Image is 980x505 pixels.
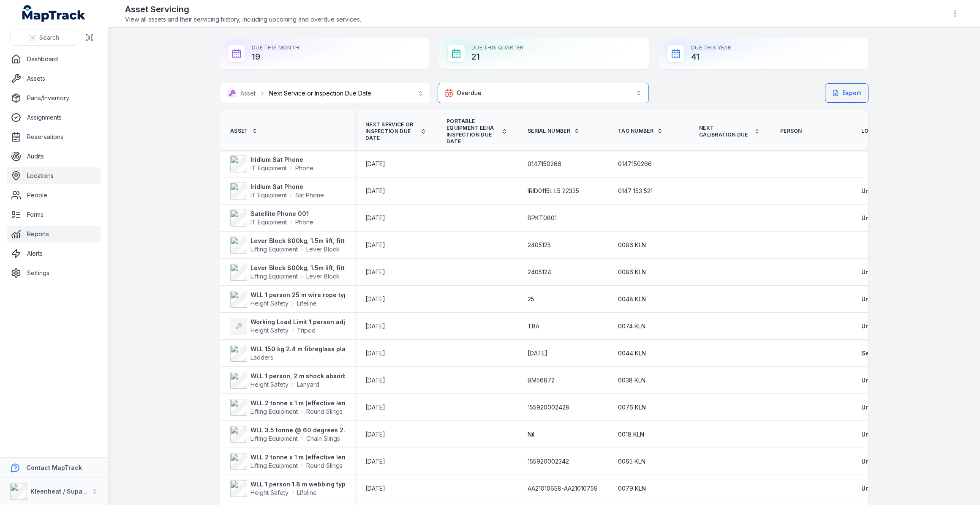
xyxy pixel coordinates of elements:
[230,426,777,443] a: WLL 3.5 tonne @ 60 degrees 2.3 m (effective length), 8 mm 2 leg self coloured grade 80 alloy chai...
[528,403,569,412] span: 155920002428
[250,434,298,443] span: Lifting Equipment
[365,160,385,168] time: 01/09/2025, 12:00:00 am
[618,430,644,439] span: 0018 KLN
[250,299,289,308] span: Height Safety
[528,376,555,385] span: BM56872
[365,268,385,276] span: [DATE]
[528,241,551,249] span: 2405125
[528,322,539,330] span: TBA
[230,210,313,227] a: Satellite Phone 001IT EquipmentPhone
[230,237,431,254] a: Lever Block 800kg, 1.5m lift, fitted with 6x18 G80 load chainLifting EquipmentLever Block
[365,349,385,357] span: [DATE]
[528,214,557,222] span: BPKT0801
[618,403,646,412] span: 0076 KLN
[365,241,385,248] span: [DATE]
[297,489,317,497] span: Lifeline
[230,480,526,497] a: WLL 1 person 1.8 m webbing type 2 - fall arrest device with triple action karabiner each endHeigh...
[861,485,912,492] span: Unit 6 Tool Cage
[528,457,569,466] span: 155920002342
[306,461,343,470] span: Round Slings
[861,403,912,412] a: Unit 6 Tool Cage
[861,349,902,358] a: Service Shed
[10,30,78,46] button: Search
[250,326,289,335] span: Height Safety
[250,489,289,497] span: Height Safety
[861,484,912,493] a: Unit 6 Tool Cage
[365,430,385,439] time: 21/09/2025, 12:00:00 am
[699,125,751,138] span: Next Calibration Due
[250,407,298,416] span: Lifting Equipment
[528,484,598,493] span: AA21010658-AA21010759
[861,322,912,330] span: Unit 6 Tool Cage
[825,83,868,103] button: Export
[295,191,324,199] span: Sat Phone
[699,125,760,138] a: Next Calibration Due
[861,214,910,222] a: Unit 7 Workshop
[861,295,912,303] a: Unit 6 Tool Cage
[528,128,570,134] span: Serial Number
[861,457,912,466] a: Unit 6 Tool Cage
[365,403,385,412] time: 21/06/2025, 12:00:00 am
[861,295,912,303] span: Unit 6 Tool Cage
[250,272,298,281] span: Lifting Equipment
[861,458,912,465] span: Unit 6 Tool Cage
[230,399,423,416] a: WLL 2 tonne x 1 m (effective length) polyester round slingLifting EquipmentRound Slings
[220,83,431,103] button: AssetNext Service or Inspection Due Date
[250,399,423,407] strong: WLL 2 tonne x 1 m (effective length) polyester round sling
[7,245,101,262] a: Alerts
[365,349,385,358] time: 21/04/2025, 12:00:00 am
[295,218,313,227] span: Phone
[528,268,551,276] span: 2405124
[7,206,101,223] a: Forms
[618,268,646,276] span: 0086 KLN
[306,272,340,281] span: Lever Block
[306,245,340,254] span: Lever Block
[446,118,507,145] a: Portable Equipment EEHA Inspection Due Date
[230,291,524,308] a: WLL 1 person 25 m wire rope type 3 - fall arrest device with triple action karabiner one endHeigh...
[297,299,317,308] span: Lifeline
[780,128,802,134] span: Person
[861,404,912,411] span: Unit 6 Tool Cage
[861,349,902,357] span: Service Shed
[618,457,645,466] span: 0065 KLN
[7,128,101,145] a: Reservations
[365,187,385,195] time: 01/09/2025, 12:00:00 am
[861,377,912,384] span: Unit 6 Tool Cage
[7,148,101,165] a: Audits
[365,376,385,385] time: 21/09/2025, 12:00:00 am
[618,187,653,195] span: 0147 153 521
[365,160,385,167] span: [DATE]
[22,5,86,22] a: MapTrack
[528,295,534,303] span: 25
[306,407,343,416] span: Round Slings
[250,237,431,245] strong: Lever Block 800kg, 1.5m lift, fitted with 6x18 G80 load chain
[7,90,101,106] a: Parts/Inventory
[365,458,385,465] span: [DATE]
[528,160,561,168] span: 0147150266
[861,376,912,385] a: Unit 6 Tool Cage
[306,434,340,443] span: Chain Slings
[250,218,287,227] span: IT Equipment
[250,354,273,361] span: Ladders
[861,430,912,439] a: Unit 6 Tool Cage
[250,156,313,164] strong: Iridium Sat Phone
[861,187,910,195] a: Unit 7 Workshop
[365,295,385,303] time: 21/09/2025, 12:00:00 am
[250,191,287,199] span: IT Equipment
[7,109,101,126] a: Assignments
[365,268,385,276] time: 21/03/2025, 12:00:00 am
[7,70,101,87] a: Assets
[230,156,313,172] a: Iridium Sat PhoneIT EquipmentPhone
[250,345,383,353] strong: WLL 150 kg 2.4 m fibreglass platform ladder
[861,214,910,221] span: Unit 7 Workshop
[30,488,93,495] strong: Kleenheat / Supagas
[618,322,645,330] span: 0074 KLN
[250,461,298,470] span: Lifting Equipment
[7,226,101,243] a: Reports
[528,430,534,439] span: Nil
[7,187,101,204] a: People
[365,322,385,330] span: [DATE]
[618,128,663,134] a: Tag Number
[861,268,912,276] span: Unit 6 Tool Cage
[250,183,324,191] strong: Iridium Sat Phone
